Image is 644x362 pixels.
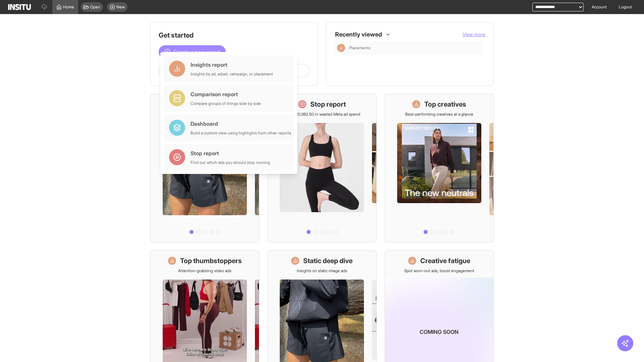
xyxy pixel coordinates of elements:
[159,45,226,59] button: Create a new report
[178,268,231,274] p: Attention-grabbing video ads
[405,112,473,117] p: Best-performing creatives at a glance
[191,130,291,136] div: Build a custom view using highlights from other reports
[267,94,376,242] a: Stop reportSave £20,982.50 in wasted Meta ad spend
[191,71,273,77] div: Insights by ad, adset, campaign, or placement
[173,48,220,56] span: Create a new report
[337,44,345,52] div: Insights
[283,112,360,117] p: Save £20,982.50 in wasted Meta ad spend
[310,100,346,109] h1: Stop report
[463,32,485,37] span: View more
[159,31,310,40] h1: Get started
[90,4,100,10] span: Open
[150,94,259,242] a: What's live nowSee all active ads instantly
[303,256,353,265] h1: Static deep dive
[8,4,31,10] img: Logo
[191,149,270,157] div: Stop report
[385,94,494,242] a: Top creativesBest-performing creatives at a glance
[424,100,466,109] h1: Top creatives
[191,61,273,69] div: Insights report
[191,90,261,98] div: Comparison report
[349,45,370,51] span: Placements
[349,45,480,51] span: Placements
[63,4,74,10] span: Home
[191,160,270,165] div: Find out which ads you should stop running
[116,4,125,10] span: New
[191,101,261,106] div: Compare groups of things side by side
[180,256,242,265] h1: Top thumbstoppers
[191,120,291,128] div: Dashboard
[297,268,347,274] p: Insights on static image ads
[463,31,485,38] button: View more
